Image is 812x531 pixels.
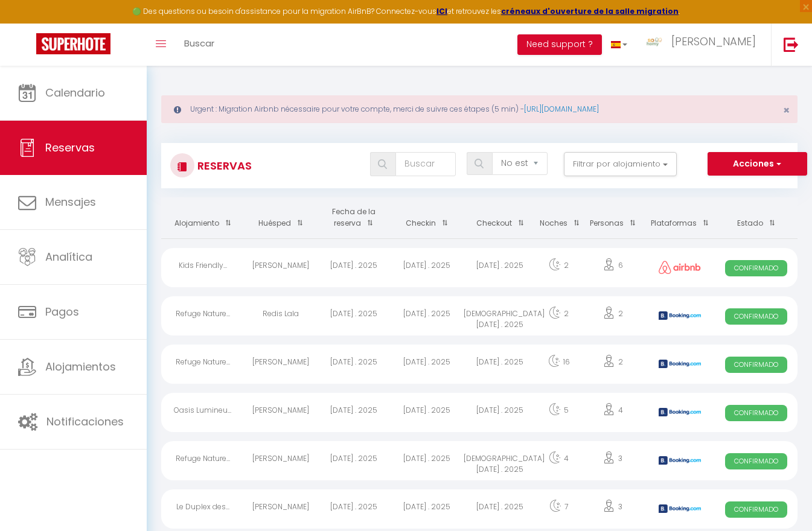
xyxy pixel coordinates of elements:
img: ... [645,36,663,48]
span: Notificaciones [46,414,124,429]
img: Super Booking [36,33,110,54]
span: Calendario [45,85,105,100]
span: Pagos [45,304,79,319]
span: Buscar [184,37,214,49]
span: Analítica [45,249,92,264]
th: Sort by guest [244,197,317,238]
th: Sort by people [581,197,645,238]
th: Sort by status [715,197,798,238]
button: Close [783,105,790,116]
span: [PERSON_NAME] [671,34,756,49]
button: Acciones [708,152,807,176]
span: Alojamientos [45,359,116,374]
button: Ouvrir le widget de chat LiveChat [10,5,46,41]
input: Buscar [395,152,456,176]
a: créneaux d'ouverture de la salle migration [501,6,679,16]
span: × [783,103,790,118]
button: Need support ? [517,34,602,55]
a: ICI [436,6,447,16]
img: logout [784,37,799,52]
a: Buscar [175,24,223,66]
th: Sort by rentals [161,197,244,238]
th: Sort by checkout [464,197,537,238]
a: ... [PERSON_NAME] [636,24,771,66]
span: Mensajes [45,194,96,209]
a: [URL][DOMAIN_NAME] [524,104,599,114]
h3: Reservas [194,152,252,179]
div: Urgent : Migration Airbnb nécessaire pour votre compte, merci de suivre ces étapes (5 min) - [161,95,798,123]
span: Reservas [45,140,95,155]
th: Sort by channel [645,197,715,238]
th: Sort by booking date [317,197,390,238]
th: Sort by checkin [390,197,463,238]
button: Filtrar por alojamiento [564,152,677,176]
th: Sort by nights [537,197,581,238]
